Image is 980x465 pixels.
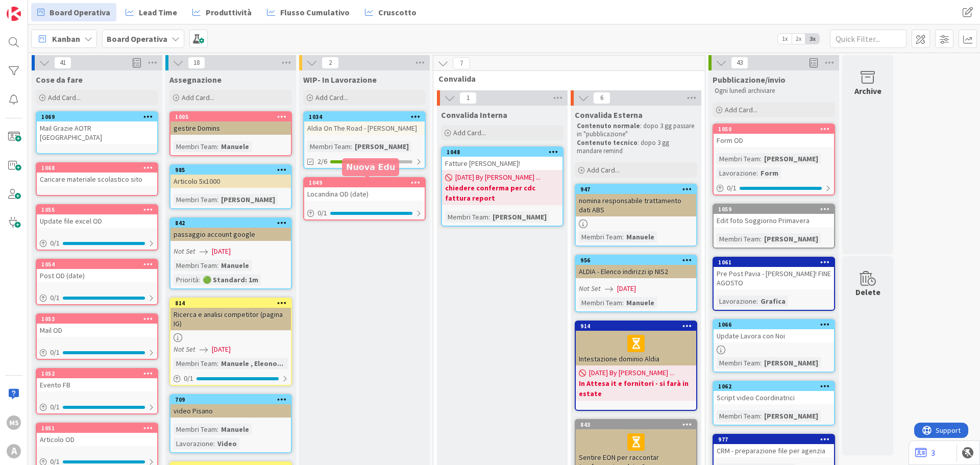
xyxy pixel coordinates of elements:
div: 1061Pre Post Pavia - [PERSON_NAME]! FINE AGOSTO [714,258,834,289]
div: Aldia On The Road - [PERSON_NAME] [304,121,425,135]
p: : dopo 3 gg mandare remind [577,139,695,156]
a: 1052Evento FB0/1 [36,368,158,414]
span: Add Card... [587,165,620,175]
a: 1068Caricare materiale scolastico sito [36,162,158,196]
i: Not Set [174,247,195,256]
div: 842 [175,219,291,227]
div: Membri Team [307,141,351,152]
span: : [213,438,215,449]
span: : [756,167,758,179]
div: 1069Mail Grazie AOTR [GEOGRAPHIC_DATA] [37,112,157,144]
div: Form OD [714,134,834,147]
a: 1062Script video CoordinatriciMembri Team:[PERSON_NAME] [713,381,835,426]
div: 1066 [714,320,834,329]
div: Membri Team [717,153,760,164]
div: ALDIA - Elenco indirizzi ip NIS2 [576,265,696,278]
span: WIP- In Lavorazione [303,75,377,85]
div: 1053 [41,315,157,323]
div: 842 [170,218,291,228]
div: gestire Domins [170,121,291,135]
div: 0/1 [37,237,157,250]
div: 0/1 [37,291,157,304]
p: Ogni lunedì archiviare [715,87,833,95]
div: 1059 [714,205,834,214]
span: : [351,141,352,152]
a: Board Operativa [31,3,116,21]
div: 1052 [37,369,157,378]
div: 1068 [41,164,157,172]
div: Locandina OD (date) [304,187,425,201]
div: Membri Team [579,231,622,242]
span: 0 / 1 [727,183,737,193]
div: Articolo OD [37,433,157,446]
span: Assegnazione [169,75,222,85]
div: 1059 [718,206,834,213]
div: 1053Mail OD [37,314,157,337]
div: [PERSON_NAME] [218,194,278,205]
span: Add Card... [182,93,214,102]
span: : [622,231,624,242]
div: 1054 [37,260,157,269]
div: video Pisano [170,404,291,418]
div: 1061 [714,258,834,267]
div: 1005 [170,112,291,121]
div: 1049 [309,179,425,186]
span: [DATE] [212,246,231,257]
h5: Nuova Edu [346,162,395,172]
div: Manuele [624,297,657,308]
span: 1 [459,92,477,104]
div: 1069 [41,113,157,120]
div: Caricare materiale scolastico sito [37,173,157,186]
b: chiedere conferma per cdc fattura report [445,183,559,203]
div: Edit foto Soggiorno Primavera [714,214,834,227]
span: Produttività [206,6,252,18]
div: 1052Evento FB [37,369,157,391]
span: : [217,358,218,369]
div: 1068Caricare materiale scolastico sito [37,163,157,186]
div: Grafica [758,296,788,307]
div: 956 [576,256,696,265]
span: Add Card... [315,93,348,102]
div: 842passaggio account google [170,218,291,241]
span: Add Card... [48,93,81,102]
span: : [756,296,758,307]
div: Manuele [218,424,252,435]
span: [DATE] By [PERSON_NAME] ... [589,368,674,378]
div: 1049 [304,178,425,187]
div: 1034 [304,112,425,121]
div: Video [215,438,239,449]
span: 0 / 1 [50,292,60,303]
span: 7 [453,57,470,69]
span: : [217,424,218,435]
div: 977 [714,435,834,444]
a: 814Ricerca e analisi competitor (pagina IG)Not Set[DATE]Membri Team:Manuele , Eleono...0/1 [169,298,292,386]
div: Lavorazione [717,296,756,307]
div: 1034Aldia On The Road - [PERSON_NAME] [304,112,425,135]
a: 1034Aldia On The Road - [PERSON_NAME]Membri Team:[PERSON_NAME]2/6 [303,111,426,169]
strong: Contenuto tecnico [577,138,638,147]
div: [PERSON_NAME] [762,153,821,164]
div: Intestazione dominio Aldia [576,331,696,365]
div: 1034 [309,113,425,120]
div: Manuele , Eleono... [218,358,286,369]
div: [PERSON_NAME] [762,357,821,369]
span: Cruscotto [378,6,416,18]
div: Form [758,167,781,179]
div: A [7,444,21,458]
span: 2/6 [317,156,327,167]
a: 1050Form ODMembri Team:[PERSON_NAME]Lavorazione:Form0/1 [713,124,835,195]
div: 1069 [37,112,157,121]
div: Delete [855,286,880,298]
span: Convalida Interna [441,110,507,120]
div: 0/1 [170,372,291,385]
a: 1061Pre Post Pavia - [PERSON_NAME]! FINE AGOSTOLavorazione:Grafica [713,257,835,311]
i: Not Set [174,345,195,354]
div: Membri Team [579,297,622,308]
span: : [760,357,762,369]
a: 1049Locandina OD (date)0/1 [303,177,426,221]
div: 977 [718,436,834,443]
a: 842passaggio account googleNot Set[DATE]Membri Team:ManuelePriorità:🟢 Standard: 1m [169,217,292,289]
span: 1x [778,34,792,44]
span: Kanban [52,33,80,45]
a: 985Articolo 5x1000Membri Team:[PERSON_NAME] [169,164,292,209]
